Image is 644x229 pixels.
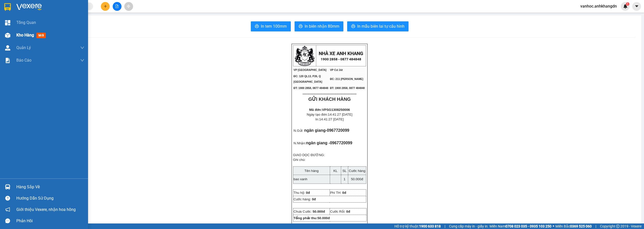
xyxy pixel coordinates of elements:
[330,68,343,71] span: VP Cư Jút
[59,5,71,10] span: Nhận:
[5,196,10,201] span: question-circle
[58,32,69,44] span: Chưa cước :
[333,169,337,173] span: KL
[115,5,119,8] span: file-add
[357,23,405,29] span: In mẫu biên lai tự cấu hình
[634,4,639,9] span: caret-down
[4,3,11,11] img: logo-vxr
[261,23,287,29] span: In tem 100mm
[80,58,84,62] span: down
[16,206,76,213] span: Giới thiệu Vexere, nhận hoa hồng
[330,77,363,80] span: ĐC: 211 [PERSON_NAME]
[346,210,350,213] span: 0đ
[36,33,46,38] span: mới
[16,57,31,63] span: Báo cáo
[304,128,326,132] span: ngân giang
[5,45,10,51] img: warehouse-icon
[313,210,325,213] span: 50.000đ
[294,191,305,195] span: Thu hộ:
[5,184,10,190] img: warehouse-icon
[304,169,318,173] span: Tên hàng
[328,113,352,116] span: 14:41:27 [DATE]
[303,223,322,226] span: Người gửi hàng
[319,117,344,121] span: 14:41:27 [DATE]
[327,128,349,132] span: 0967720099
[294,68,327,71] span: VP [GEOGRAPHIC_DATA]
[293,158,306,162] span: Ghi chú:
[627,2,628,6] span: 1
[293,153,325,157] span: GIAO DỌC ĐƯỜNG:
[445,223,445,229] span: |
[294,86,328,89] span: ĐT: 1900 2858, 0877 484848
[294,75,322,83] span: ĐC: 120 QL13, P26, Q [GEOGRAPHIC_DATA]
[16,195,84,202] div: Hướng dẫn sử dụng
[294,210,325,213] span: Chưa Cước:
[58,32,95,45] div: 50.000
[319,51,363,56] strong: NHÀ XE ANH KHANG
[321,57,361,61] strong: 1900 2858 - 0877 484848
[251,21,291,31] button: printerIn tem 100mm
[5,20,10,25] img: dashboard-icon
[16,33,34,37] span: Kho hàng
[326,128,349,132] span: -
[294,216,330,220] strong: Tổng phải thu:
[317,216,330,220] span: 50.000đ
[330,191,341,195] span: Phí TH:
[4,5,12,10] span: Gửi:
[306,141,352,145] span: ngân giang -
[419,224,441,228] strong: 1900 633 818
[553,225,554,227] span: ⚪️
[294,129,303,132] span: N.Gửi:
[342,191,346,195] span: 0đ
[59,16,94,22] div: ngân giang
[294,197,311,201] span: Cước hàng:
[16,217,84,225] div: Phản hồi
[16,44,31,51] span: Quản Lý
[127,5,130,8] span: aim
[59,22,94,29] div: 0967720099
[308,97,351,102] strong: GỬI KHÁCH HÀNG
[59,4,94,16] div: VP Cư Jút
[340,223,358,226] span: NV tạo đơn
[616,224,620,228] span: copyright
[570,224,592,228] strong: 0369 525 060
[16,19,36,26] span: Tổng Quan
[5,207,10,212] span: notification
[104,5,107,8] span: plus
[576,3,621,9] span: vanhoc.anhkhangdn
[16,183,84,191] div: Hàng sắp về
[101,2,110,11] button: plus
[626,2,629,6] sup: 1
[315,117,344,121] span: In:
[255,24,259,29] span: printer
[623,4,628,9] img: icon-new-feature
[312,197,316,201] span: 0đ
[4,16,55,22] div: ngân giang
[555,223,592,229] span: Miền Bắc
[294,177,307,181] span: bao xanh
[4,22,55,29] div: 0967720099
[490,223,551,229] span: Miền Nam
[351,177,363,181] span: 50.000đ
[342,169,346,173] span: SL
[632,2,641,11] button: caret-down
[347,21,409,31] button: printerIn mẫu biên lai tự cấu hình
[124,2,133,11] button: aim
[305,23,339,29] span: In biên nhận 80mm
[344,177,345,181] span: 1
[349,169,365,173] span: Cước hàng
[595,223,596,229] span: |
[322,108,350,112] span: VPSG1308250006
[394,223,441,229] span: Hỗ trợ kỹ thuật:
[80,46,84,50] span: down
[5,58,10,63] img: solution-icon
[4,4,55,16] div: VP [GEOGRAPHIC_DATA]
[294,141,306,145] span: N.Nhận:
[449,223,488,229] span: Cung cấp máy in - giấy in:
[505,224,551,228] strong: 0708 023 035 - 0935 103 250
[330,210,350,213] span: Cước Rồi:
[5,33,10,38] img: warehouse-icon
[113,2,122,11] button: file-add
[299,24,303,29] span: printer
[351,24,355,29] span: printer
